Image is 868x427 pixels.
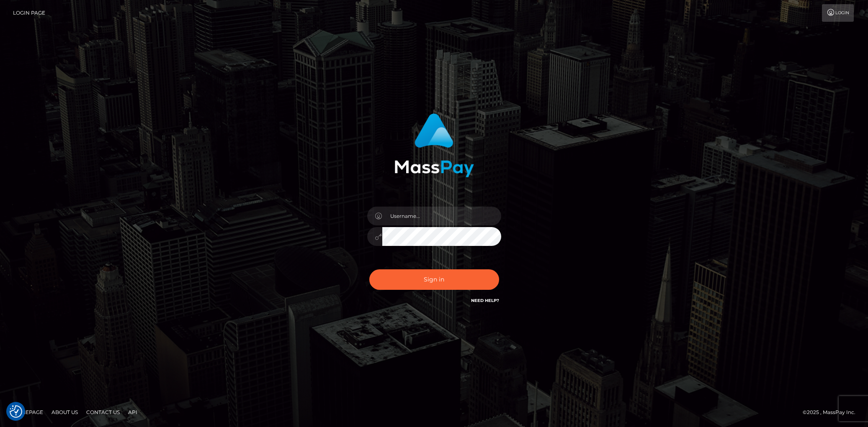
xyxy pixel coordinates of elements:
[471,298,499,303] a: Need Help?
[803,408,862,417] div: © 2025 , MassPay Inc.
[369,269,499,290] button: Sign in
[83,406,123,419] a: Contact Us
[13,4,45,22] a: Login Page
[9,406,46,419] a: Homepage
[48,406,81,419] a: About Us
[822,4,854,22] a: Login
[382,207,501,225] input: Username...
[10,405,22,418] button: Consent Preferences
[394,113,474,177] img: MassPay Login
[10,405,22,418] img: Revisit consent button
[125,406,141,419] a: API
